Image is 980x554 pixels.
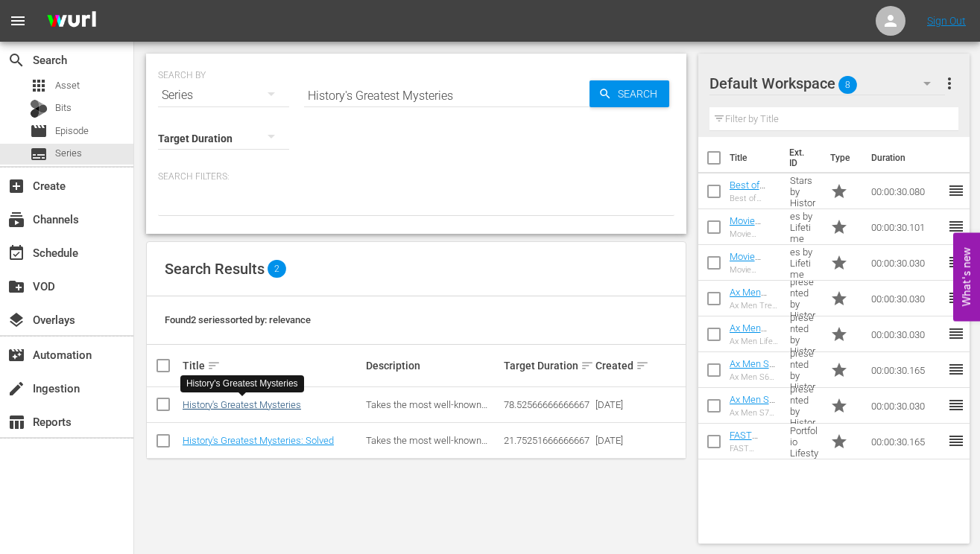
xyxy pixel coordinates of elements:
td: 00:00:30.165 [865,424,947,459]
div: Ax Men S7 image presented by History ( New logo) 30 [730,408,778,418]
td: Movie Favorites by Lifetime Promo 30 [784,209,825,245]
td: Ax Men Tree image presented by History ( New logo) 30 [784,281,825,316]
div: Ax Men Tree image presented by History ( New logo) 30 [730,301,778,311]
span: reorder [947,182,965,200]
span: Episode [55,124,89,138]
span: sort [636,359,649,372]
button: more_vert [941,66,958,101]
p: Search Filters: [158,171,674,183]
span: Promo [830,397,848,415]
div: 78.52566666666667 [504,399,591,410]
td: Ax Men S7 image presented by History ( New logo) 30 [784,388,825,424]
a: Ax Men S6 image presented by History ( New logo) 30 [730,358,777,425]
div: Best of Pawn Stars [PERSON_NAME] 30 [730,194,778,203]
span: Takes the most well-known mysteries, and challenges everything we know about them. [366,435,487,480]
span: Found 2 series sorted by: relevance [165,314,311,325]
th: Duration [862,137,952,179]
div: History's Greatest Mysteries [186,378,298,390]
span: Episode [30,122,48,140]
td: 00:00:30.101 [865,209,947,245]
th: Ext. ID [780,137,822,179]
span: reorder [947,253,965,271]
div: Movie Favorites by Lifetime Promo 30 [730,265,778,275]
span: reorder [947,325,965,343]
span: Promo [830,325,848,343]
div: Target Duration [504,357,591,375]
span: 8 [838,69,857,101]
button: Search [589,80,669,107]
span: Series [55,146,82,161]
a: History's Greatest Mysteries: Solved [183,435,334,446]
span: Promo [830,290,848,308]
span: reorder [947,360,965,378]
span: Create [7,177,25,195]
td: 00:00:30.030 [865,316,947,352]
td: Movie Favorites by Lifetime Promo 30 [784,245,825,281]
img: ans4CAIJ8jUAAAAAAAAAAAAAAAAAAAAAAAAgQb4GAAAAAAAAAAAAAAAAAAAAAAAAJMjXAAAAAAAAAAAAAAAAAAAAAAAAgAT5G... [36,4,107,39]
div: FAST Channel Miscellaneous 2024 Winter Portfolio Lifestyle Cross Channel [PERSON_NAME] [730,444,778,453]
span: sort [581,359,594,372]
span: Automation [7,346,25,364]
div: [DATE] [595,399,637,410]
span: Search Results [165,260,265,278]
span: Ingestion [7,380,25,398]
span: reorder [947,432,965,450]
span: Overlays [7,311,25,329]
div: Ax Men Life Image presented by History ( New logo) 30 [730,337,778,346]
span: VOD [7,278,25,296]
a: FAST Channel Miscellaneous 2024 Winter Portfolio Lifestyle Cross Channel [PERSON_NAME] [730,430,776,553]
td: Ax Men Life Image presented by History ( New logo) 30 [784,316,825,352]
a: Ax Men Tree image presented by History ( New logo) 30 [730,287,778,354]
div: Created [595,357,637,375]
a: Best of Pawn Stars [PERSON_NAME] 30 [730,179,778,224]
span: Asset [30,77,48,95]
span: Takes the most well-known mysteries, and challenges everything we know about them. [366,399,487,444]
div: Description [366,360,499,372]
div: Movie Favorites by Lifetime Promo 30 [730,229,778,239]
div: 21.75251666666667 [504,435,591,446]
span: Promo [830,182,848,200]
span: Search [612,80,669,107]
span: Schedule [7,244,25,262]
td: 00:00:30.080 [865,173,947,209]
div: [DATE] [595,435,637,446]
td: 00:00:30.030 [865,388,947,424]
a: History's Greatest Mysteries [183,399,301,410]
span: Asset [55,78,80,93]
td: FAST Channel Miscellaneous 2024 Winter Portfolio Lifestyle Cross Channel [PERSON_NAME] [784,424,825,459]
a: Movie Favorites by Lifetime Promo 30 [730,215,777,260]
td: 00:00:30.030 [865,281,947,316]
a: Ax Men S7 image presented by History ( New logo) 30 [730,394,777,461]
div: Series [158,74,289,116]
td: 00:00:30.030 [865,245,947,281]
span: Promo [830,254,848,272]
div: Bits [30,100,48,118]
td: Ax Men S6 image presented by History ( New logo) 30 [784,352,825,388]
span: 2 [268,260,286,278]
span: Promo [830,433,848,450]
span: more_vert [941,74,958,92]
a: Sign Out [927,15,966,27]
span: Series [30,145,48,163]
th: Title [730,137,780,179]
div: Ax Men S6 image presented by History ( New logo) 30 [730,372,778,382]
a: Ax Men Life Image presented by History ( New logo) 30 [730,322,777,389]
button: Open Feedback Widget [953,233,980,322]
span: reorder [947,217,965,235]
span: Bits [55,101,72,115]
span: Channels [7,211,25,229]
span: reorder [947,396,965,414]
div: Title [183,357,361,375]
span: sort [207,359,221,372]
span: Promo [830,218,848,236]
span: reorder [947,289,965,307]
a: Movie Favorites by Lifetime Promo 30 [730,251,777,296]
th: Type [821,137,862,179]
span: menu [9,12,27,30]
td: 00:00:30.165 [865,352,947,388]
span: Search [7,51,25,69]
span: Promo [830,361,848,379]
td: Best of Pawn Stars by History Promo 30 [784,173,825,209]
div: Default Workspace [709,63,946,104]
span: Reports [7,413,25,431]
